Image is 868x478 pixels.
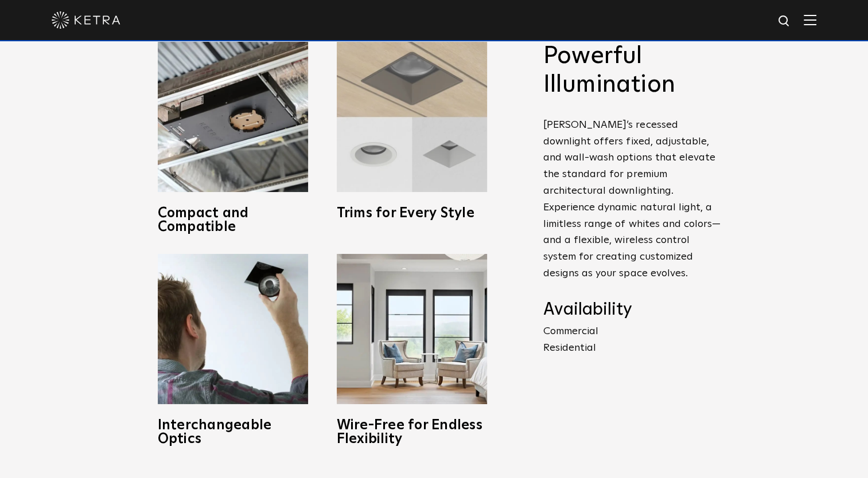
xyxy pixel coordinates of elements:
img: D3_WV_Bedroom [337,254,487,404]
h4: Availability [543,299,721,321]
h2: Powerful Illumination [543,42,721,100]
h3: Interchangeable Optics [158,418,308,446]
h3: Wire-Free for Endless Flexibility [337,418,487,446]
img: trims-for-every-style [337,42,487,192]
img: Hamburger%20Nav.svg [804,14,816,25]
img: compact-and-copatible [158,42,308,192]
h3: Trims for Every Style [337,206,487,220]
img: ketra-logo-2019-white [52,11,120,29]
p: Commercial Residential [543,323,721,356]
p: [PERSON_NAME]’s recessed downlight offers fixed, adjustable, and wall-wash options that elevate t... [543,117,721,282]
h3: Compact and Compatible [158,206,308,234]
img: search icon [777,14,792,29]
img: D3_OpticSwap [158,254,308,404]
